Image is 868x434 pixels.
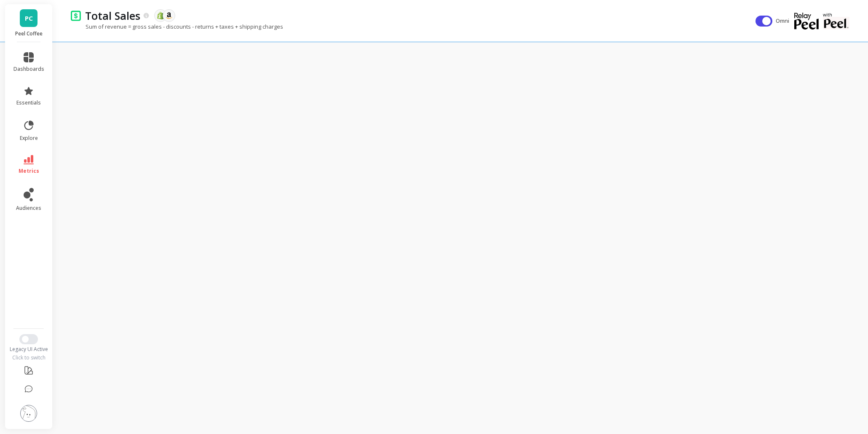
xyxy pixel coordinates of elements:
[13,66,44,72] span: dashboards
[85,8,140,23] p: Total Sales
[25,13,33,23] span: PC
[16,205,41,212] span: audiences
[16,99,41,106] span: essentials
[5,354,53,361] div: Click to switch
[823,13,849,17] p: with
[19,168,39,174] span: metrics
[71,10,81,21] img: header icon
[20,405,37,422] img: profile picture
[13,30,44,37] p: Peel Coffee
[71,23,283,30] p: Sum of revenue = gross sales - discounts - returns + taxes + shipping charges
[157,12,164,19] img: api.shopify.svg
[57,40,868,434] iframe: Omni Embed
[20,135,38,142] span: explore
[776,17,791,25] span: Omni
[823,17,849,29] img: partner logo
[19,334,38,344] button: Switch to New UI
[165,12,173,19] img: api.amazon.svg
[5,346,53,353] div: Legacy UI Active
